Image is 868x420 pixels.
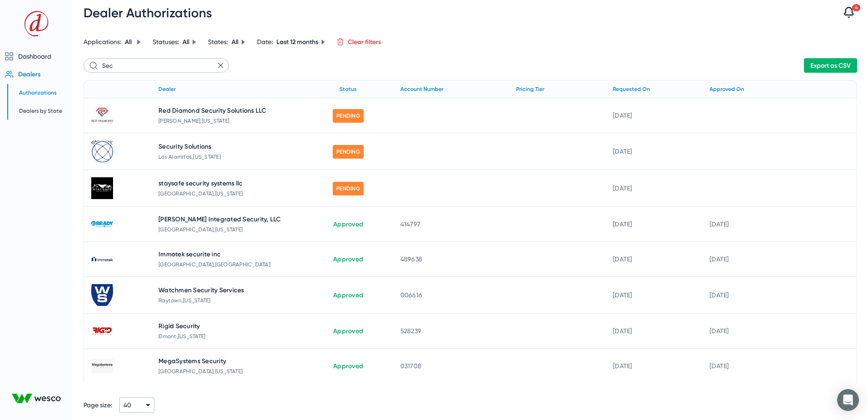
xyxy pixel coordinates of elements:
[606,242,702,277] td: [DATE]
[153,38,179,45] span: Statuses:
[710,84,799,94] div: Approved On
[18,70,40,78] span: Dealers
[393,277,509,314] td: 006616
[702,314,799,349] td: [DATE]
[91,108,113,124] img: hZ4GWrMDL02173jN2Rkl3w.png
[182,38,189,46] span: All
[91,326,113,336] img: HFKiheGQLkms_lI6d_vOYA.png
[333,145,364,159] span: Pending
[158,286,244,295] span: Watchmen Security Services
[393,349,509,384] td: 031708
[158,225,296,234] div: [GEOGRAPHIC_DATA] , [US_STATE]
[158,260,296,269] div: [GEOGRAPHIC_DATA] , [GEOGRAPHIC_DATA]
[606,349,702,384] td: [DATE]
[123,401,132,409] span: 40
[702,207,799,242] td: [DATE]
[276,38,318,46] span: Last 12 months
[91,137,113,165] img: MhIiA0EuuEOD3m2DnEVsXA.jpg
[333,182,364,195] span: Pending
[606,170,702,207] td: [DATE]
[125,38,132,46] span: All
[606,98,702,133] td: [DATE]
[837,389,859,411] div: Open Intercom Messenger
[158,296,296,305] div: Raytown , [US_STATE]
[516,84,606,94] div: Pricing Tier
[158,357,226,366] span: MegaSystems Security
[333,327,363,335] a: Approved
[804,58,857,73] button: Export as CSV
[158,84,296,94] div: Dealer
[91,359,113,373] img: u6hJ93bhNUWy528vSCULrw.jpg
[84,58,229,73] input: Search dealers
[702,277,799,314] td: [DATE]
[710,84,744,94] div: Approved On
[333,255,363,263] a: Approved
[400,84,444,94] div: Account Number
[19,90,57,96] span: Authorizations
[613,84,702,94] div: Requested On
[606,277,702,314] td: [DATE]
[393,314,509,349] td: 528239
[393,207,509,242] td: 414797
[208,38,228,45] span: States:
[702,242,799,277] td: [DATE]
[91,221,113,227] img: RukyjHC4skaauvLunj1VYw.jpg
[810,62,851,70] span: Export as CSV
[158,189,296,198] div: [GEOGRAPHIC_DATA] , [US_STATE]
[18,53,51,60] span: Dashboard
[333,220,363,228] a: Approved
[91,256,113,262] img: OK_c_lgjC0GMXkubL66UQw.png
[158,142,212,151] span: Security Solutions
[257,38,273,45] span: Date:
[296,80,393,98] th: Status
[7,389,65,408] img: WescoAnixter_638860323168288113.png
[158,367,296,376] div: [GEOGRAPHIC_DATA] , [US_STATE]
[606,133,702,170] td: [DATE]
[84,38,121,45] span: Applications:
[158,84,176,94] div: Dealer
[158,250,221,259] span: Immotek securite inc
[606,207,702,242] td: [DATE]
[158,116,296,125] div: [PERSON_NAME] , [US_STATE]
[232,38,238,46] span: All
[84,5,212,20] span: Dealer Authorizations
[613,84,650,94] div: Requested On
[158,322,200,331] span: Rigid Security
[400,84,509,94] div: Account Number
[158,332,296,341] div: Elmont , [US_STATE]
[158,152,296,161] div: Los Alamitos , [US_STATE]
[158,215,281,224] span: [PERSON_NAME] Integrated Security, LLC
[158,106,266,115] span: Red Diamond Security Solutions LLC
[333,109,364,123] span: Pending
[333,362,363,370] a: Approved
[393,242,509,277] td: 489638
[158,179,242,188] span: staysafe security systems llc
[19,108,62,114] span: Dealers by State
[516,84,544,94] div: Pricing Tier
[91,177,113,199] img: ARdRRNxFBkeW-qooXhW6xg.png
[91,280,113,310] img: deokRr4u6Eu12lr6kJYqfw.png
[333,291,363,299] a: Approved
[348,38,381,46] a: Clear filters
[702,349,799,384] td: [DATE]
[84,401,112,409] span: Page size:
[606,314,702,349] td: [DATE]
